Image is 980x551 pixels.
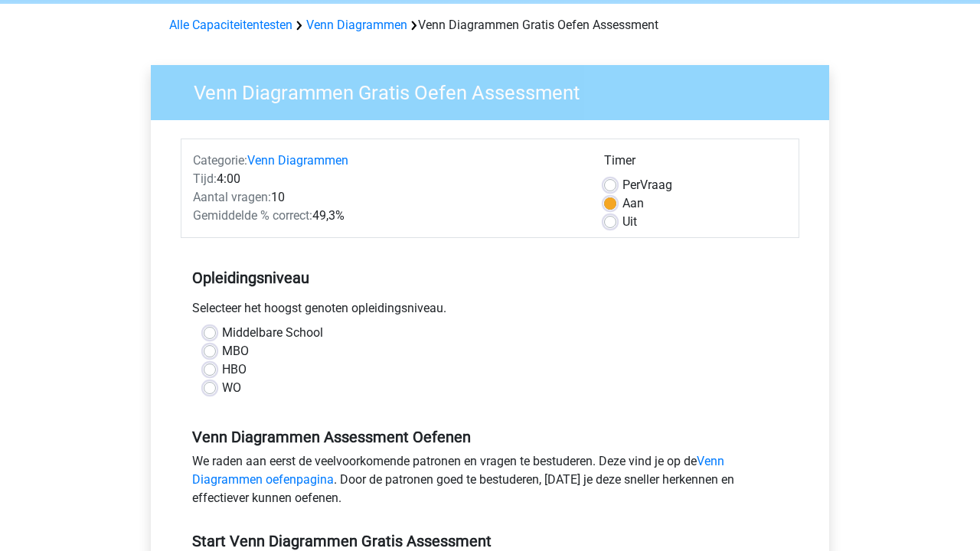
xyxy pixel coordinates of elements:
label: HBO [222,360,247,379]
span: Tijd: [193,171,217,186]
h5: Venn Diagrammen Assessment Oefenen [192,428,788,446]
label: Aan [622,194,644,213]
h5: Start Venn Diagrammen Gratis Assessment [192,532,788,550]
div: 4:00 [181,170,593,188]
div: Selecteer het hoogst genoten opleidingsniveau. [181,299,799,324]
label: Middelbare School [222,324,323,342]
label: Uit [622,213,637,231]
span: Categorie: [193,153,247,168]
div: We raden aan eerst de veelvoorkomende patronen en vragen te bestuderen. Deze vind je op de . Door... [181,452,799,514]
a: Venn Diagrammen [306,18,407,32]
div: Timer [604,152,787,176]
h3: Venn Diagrammen Gratis Oefen Assessment [175,75,818,105]
span: Gemiddelde % correct: [193,208,312,223]
h5: Opleidingsniveau [192,262,788,293]
label: Vraag [622,176,672,194]
div: Venn Diagrammen Gratis Oefen Assessment [163,16,817,34]
span: Aantal vragen: [193,190,271,204]
label: WO [222,379,241,397]
a: Venn Diagrammen [247,153,348,168]
span: Per [622,178,640,192]
div: 49,3% [181,207,593,225]
a: Alle Capaciteitentesten [169,18,292,32]
div: 10 [181,188,593,207]
label: MBO [222,342,249,360]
